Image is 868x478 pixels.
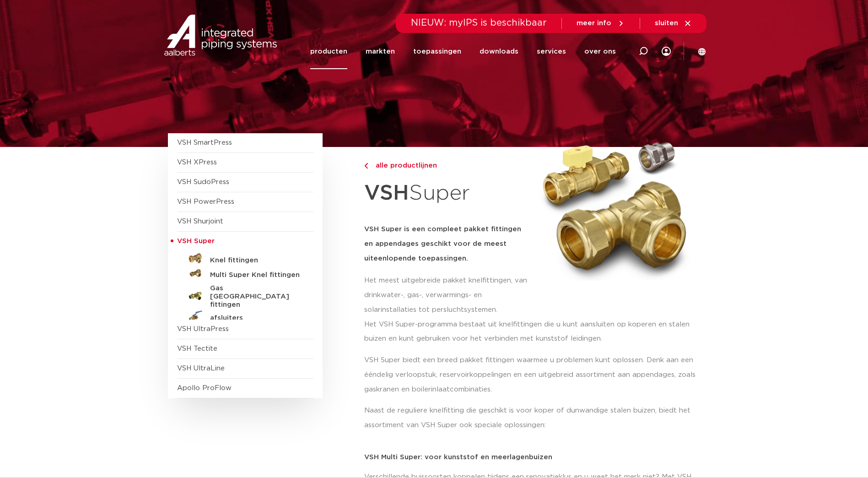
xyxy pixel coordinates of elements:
[310,34,347,69] a: producten
[177,345,217,352] a: VSH Tectite
[577,20,611,27] span: meer info
[177,365,225,372] a: VSH UltraLine
[177,139,232,146] a: VSH SmartPress
[655,19,692,27] a: sluiten
[413,34,461,69] a: toepassingen
[411,18,547,27] span: NIEUW: myIPS is beschikbaar
[364,454,701,461] p: VSH Multi Super: voor kunststof en meerlagenbuizen
[364,317,701,347] p: Het VSH Super-programma bestaat uit knelfittingen die u kunt aansluiten op koperen en stalen buiz...
[177,309,313,324] a: afsluiters
[177,326,229,332] a: VSH UltraPress
[364,163,368,169] img: chevron-right.svg
[210,256,301,265] h5: Knel fittingen
[364,183,409,204] strong: VSH
[364,273,530,317] p: Het meest uitgebreide pakket knelfittingen, van drinkwater-, gas-, verwarmings- en solarinstallat...
[537,34,566,69] a: services
[177,266,313,281] a: Multi Super Knel fittingen
[364,403,701,433] p: Naast de reguliere knelfitting die geschikt is voor koper of dunwandige stalen buizen, biedt het ...
[177,159,217,166] a: VSH XPress
[310,34,616,69] nav: Menu
[177,281,313,309] a: Gas [GEOGRAPHIC_DATA] fittingen
[480,34,518,69] a: downloads
[364,222,530,266] h5: VSH Super is een compleet pakket fittingen en appendages geschikt voor de meest uiteenlopende toe...
[177,251,313,266] a: Knel fittingen
[370,162,437,169] span: alle productlijnen
[577,19,625,27] a: meer info
[210,314,301,322] h5: afsluiters
[177,179,229,185] a: VSH SudoPress
[364,176,530,211] h1: Super
[364,160,530,171] a: alle productlijnen
[655,20,678,27] span: sluiten
[210,271,301,279] h5: Multi Super Knel fittingen
[210,284,301,309] h5: Gas [GEOGRAPHIC_DATA] fittingen
[177,238,215,244] span: VSH Super
[177,385,232,391] a: Apollo ProFlow
[364,353,701,397] p: VSH Super biedt een breed pakket fittingen waarmee u problemen kunt oplossen. Denk aan een ééndel...
[177,198,234,205] a: VSH PowerPress
[366,34,395,69] a: markten
[584,34,616,69] a: over ons
[177,218,223,225] a: VSH Shurjoint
